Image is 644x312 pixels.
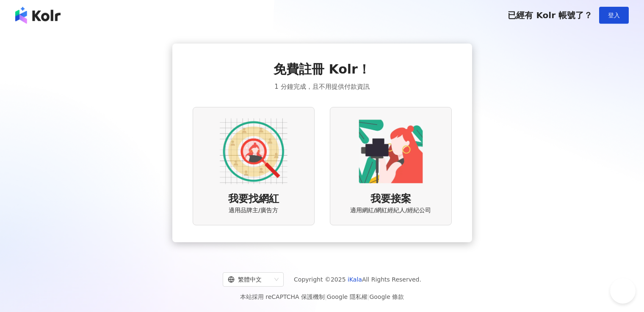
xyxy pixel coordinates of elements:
[348,276,362,283] a: iKala
[220,118,287,185] img: AD identity option
[350,206,431,215] span: 適用網紅/網紅經紀人/經紀公司
[508,10,592,20] span: 已經有 Kolr 帳號了？
[325,293,327,300] span: |
[15,7,61,24] img: logo
[369,293,404,300] a: Google 條款
[274,60,370,78] span: 免費註冊 Kolr！
[610,278,636,304] iframe: Help Scout Beacon - Open
[240,292,404,302] span: 本站採用 reCAPTCHA 保護機制
[599,7,629,24] button: 登入
[370,192,411,206] span: 我要接案
[229,206,278,215] span: 適用品牌主/廣告方
[228,273,271,286] div: 繁體中文
[368,293,370,300] span: |
[294,274,421,285] span: Copyright © 2025 All Rights Reserved.
[327,293,368,300] a: Google 隱私權
[274,82,369,92] span: 1 分鐘完成，且不用提供付款資訊
[608,12,620,19] span: 登入
[357,118,425,185] img: KOL identity option
[228,192,279,206] span: 我要找網紅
